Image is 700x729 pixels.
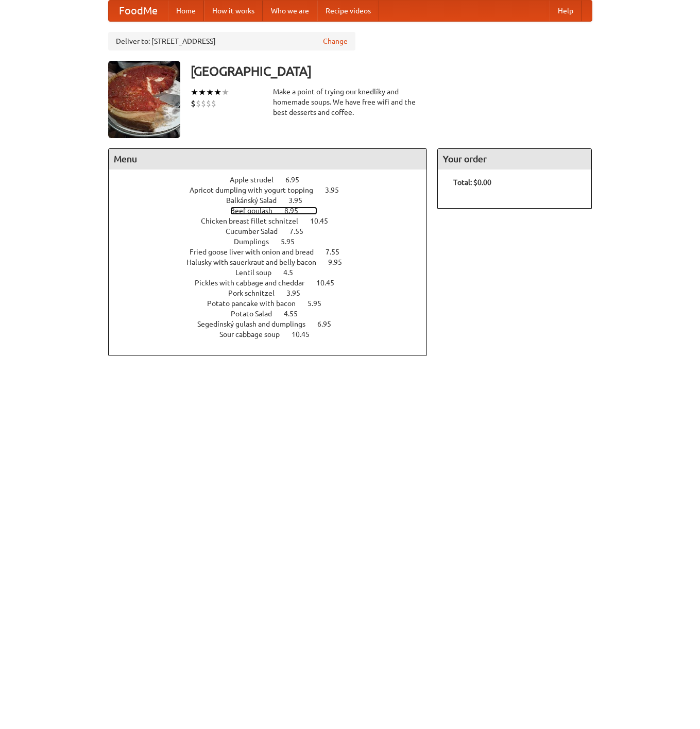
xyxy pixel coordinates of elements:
span: 4.5 [283,268,303,277]
li: ★ [221,87,229,98]
b: Total: $0.00 [453,178,491,187]
a: Potato Salad 4.55 [231,310,317,318]
span: 5.95 [281,238,305,246]
span: Apple strudel [230,176,284,184]
span: Cucumber Salad [226,227,288,235]
a: Halusky with sauerkraut and belly bacon 9.95 [186,258,361,266]
a: Home [168,1,204,21]
span: 5.95 [308,299,332,308]
span: Pork schnitzel [228,289,285,297]
span: Lentil soup [235,268,282,277]
li: $ [201,98,206,109]
li: ★ [191,87,198,98]
a: Apple strudel 6.95 [230,176,318,184]
span: Pickles with cabbage and cheddar [195,279,315,287]
span: 10.45 [292,330,320,338]
a: Balkánský Salad 3.95 [226,196,321,205]
a: Potato pancake with bacon 5.95 [207,299,340,308]
a: Sour cabbage soup 10.45 [219,330,329,338]
span: 6.95 [285,176,310,184]
span: Potato Salad [231,310,282,318]
span: 10.45 [310,217,338,225]
a: Segedínský gulash and dumplings 6.95 [197,320,350,328]
a: Chicken breast fillet schnitzel 10.45 [201,217,347,225]
a: Change [323,36,348,46]
a: Lentil soup 4.5 [235,268,312,277]
a: Recipe videos [317,1,379,21]
span: Segedínský gulash and dumplings [197,320,316,328]
span: 10.45 [316,279,345,287]
span: Dumplings [234,238,279,246]
li: $ [191,98,196,109]
li: $ [196,98,201,109]
a: Pork schnitzel 3.95 [228,289,319,297]
a: Cucumber Salad 7.55 [226,227,322,235]
span: Balkánský Salad [226,196,287,205]
a: Apricot dumpling with yogurt topping 3.95 [190,186,358,194]
span: 7.55 [289,227,314,235]
span: Halusky with sauerkraut and belly bacon [186,258,327,266]
li: $ [211,98,216,109]
a: Help [550,1,582,21]
span: 9.95 [328,258,352,266]
span: Beef goulash [230,207,283,215]
span: Sour cabbage soup [219,330,290,338]
span: 7.55 [326,248,350,256]
a: How it works [204,1,263,21]
a: Dumplings 5.95 [234,238,314,246]
a: FoodMe [109,1,168,21]
li: $ [206,98,211,109]
a: Who we are [263,1,317,21]
a: Beef goulash 8.95 [230,207,317,215]
span: 6.95 [317,320,342,328]
li: ★ [198,87,206,98]
img: angular.jpg [108,61,180,138]
li: ★ [206,87,214,98]
span: Apricot dumpling with yogurt topping [190,186,323,194]
h3: [GEOGRAPHIC_DATA] [191,61,592,81]
span: Potato pancake with bacon [207,299,306,308]
span: 3.95 [286,289,311,297]
span: 3.95 [325,186,349,194]
span: 4.55 [284,310,308,318]
div: Make a point of trying our knedlíky and homemade soups. We have free wifi and the best desserts a... [273,87,428,117]
a: Fried goose liver with onion and bread 7.55 [190,248,358,256]
a: Pickles with cabbage and cheddar 10.45 [195,279,353,287]
h4: Your order [438,149,591,169]
span: 3.95 [288,196,313,205]
div: Deliver to: [STREET_ADDRESS] [108,32,355,50]
h4: Menu [109,149,427,169]
span: 8.95 [284,207,309,215]
span: Chicken breast fillet schnitzel [201,217,309,225]
li: ★ [214,87,221,98]
span: Fried goose liver with onion and bread [190,248,324,256]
